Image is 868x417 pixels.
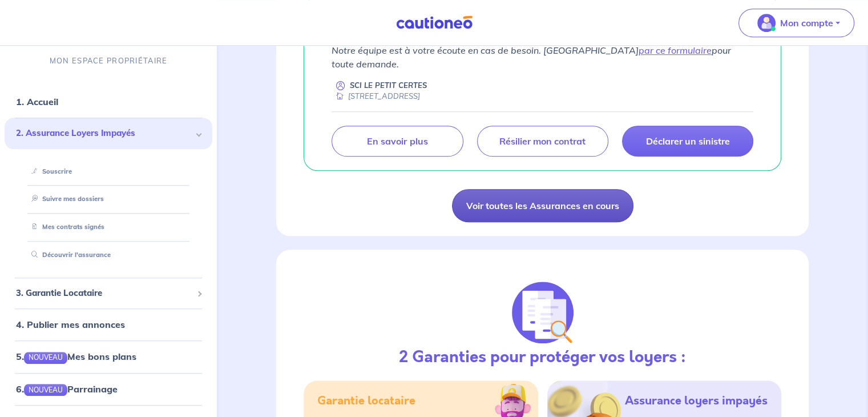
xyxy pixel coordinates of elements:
[18,190,199,209] div: Suivre mes dossiers
[16,351,136,362] a: 5.NOUVEAUMes bons plans
[27,195,104,203] a: Suivre mes dossiers
[317,394,415,408] h5: Garantie locataire
[16,319,125,330] a: 4. Publier mes annonces
[18,162,199,181] div: Souscrire
[645,135,729,147] p: Déclarer un sinistre
[18,246,199,264] div: Découvrir l'assurance
[27,223,104,231] a: Mes contrats signés
[5,90,212,113] div: 1. Accueil
[452,189,633,222] a: Voir toutes les Assurances en cours
[639,45,712,56] a: par ce formulaire
[16,96,58,107] a: 1. Accueil
[332,91,420,102] div: [STREET_ADDRESS]
[5,345,212,368] div: 5.NOUVEAUMes bons plans
[499,135,586,147] p: Résilier mon contrat
[367,135,427,147] p: En savoir plus
[18,218,199,236] div: Mes contrats signés
[757,14,776,32] img: illu_account_valid_menu.svg
[512,282,574,343] img: justif-loupe
[5,282,212,304] div: 3. Garantie Locataire
[332,43,753,71] p: Notre équipe est à votre écoute en cas de besoin. [GEOGRAPHIC_DATA] pour toute demande.
[16,287,192,300] span: 3. Garantie Locataire
[27,251,111,259] a: Découvrir l'assurance
[50,55,167,66] p: MON ESPACE PROPRIÉTAIRE
[332,126,463,157] a: En savoir plus
[399,348,686,367] h3: 2 Garanties pour protéger vos loyers :
[350,80,427,91] p: SCI LE PETIT CERTES
[16,127,192,140] span: 2. Assurance Loyers Impayés
[16,383,118,395] a: 6.NOUVEAUParrainage
[477,126,608,157] a: Résilier mon contrat
[5,378,212,400] div: 6.NOUVEAUParrainage
[780,16,833,30] p: Mon compte
[391,15,477,30] img: Cautioneo
[622,126,753,157] a: Déclarer un sinistre
[5,118,212,149] div: 2. Assurance Loyers Impayés
[738,9,854,37] button: illu_account_valid_menu.svgMon compte
[5,313,212,336] div: 4. Publier mes annonces
[625,394,768,408] h5: Assurance loyers impayés
[27,167,72,175] a: Souscrire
